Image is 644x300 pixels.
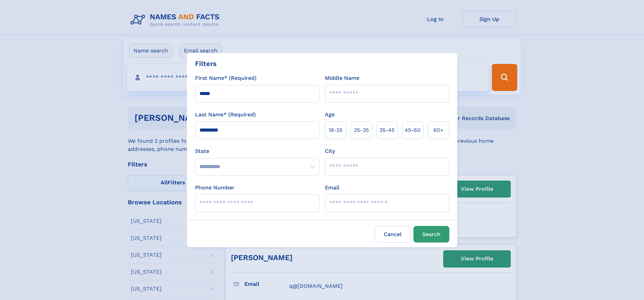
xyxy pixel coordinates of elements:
label: Last Name* (Required) [195,111,256,119]
span: 18‑25 [329,126,342,134]
span: 35‑45 [379,126,395,134]
label: Email [325,184,339,192]
label: City [325,147,335,155]
span: 45‑60 [405,126,421,134]
span: 25‑35 [354,126,369,134]
label: Phone Number [195,184,235,192]
button: Search [413,226,449,243]
label: Cancel [375,226,411,243]
label: State [195,147,319,155]
label: Middle Name [325,74,359,82]
span: 60+ [433,126,444,134]
div: Filters [195,59,217,69]
label: Age [325,111,335,119]
label: First Name* (Required) [195,74,257,82]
